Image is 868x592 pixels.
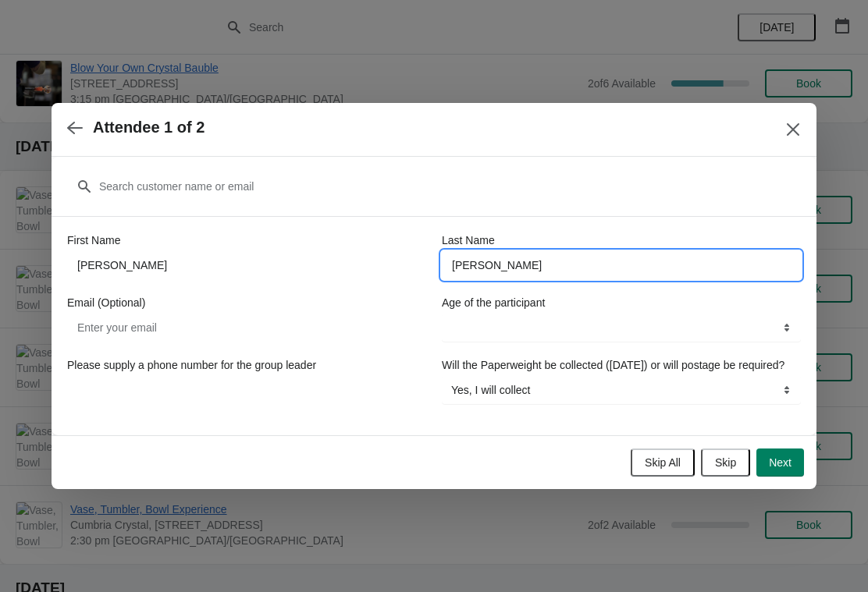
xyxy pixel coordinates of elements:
[98,172,801,200] input: Search customer name or email
[67,295,145,310] label: Email (Optional)
[442,251,801,279] input: Smith
[67,232,120,248] label: First Name
[93,119,205,136] h2: Attendee 1 of 2
[442,232,495,248] label: Last Name
[442,357,784,373] label: Will the Paperweight be collected ([DATE]) or will postage be required?
[769,456,792,469] span: Next
[442,295,545,310] label: Age of the participant
[645,456,681,469] span: Skip All
[631,448,695,477] button: Skip All
[67,357,316,373] label: Please supply a phone number for the group leader
[701,448,750,477] button: Skip
[779,115,807,144] button: Close
[67,314,426,342] input: Enter your email
[67,251,426,279] input: John
[715,456,736,469] span: Skip
[756,448,804,477] button: Next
